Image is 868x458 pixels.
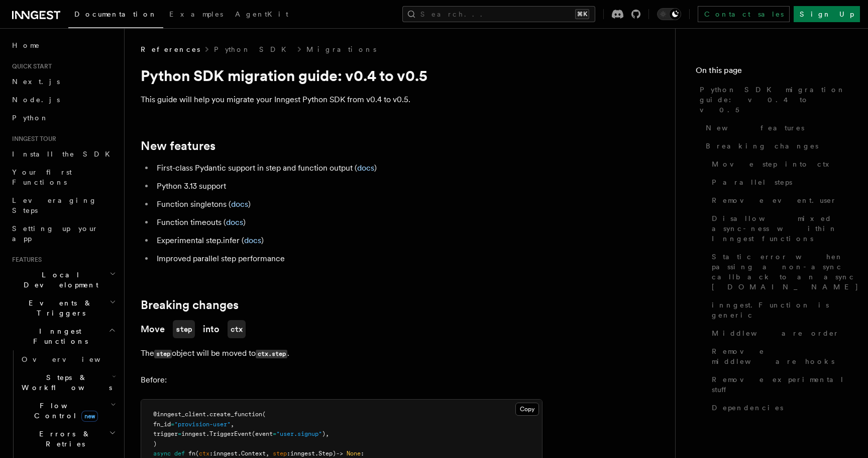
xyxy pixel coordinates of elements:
[708,173,848,191] a: Parallel steps
[12,196,97,214] span: Leveraging Steps
[8,266,118,294] button: Local Development
[8,145,118,163] a: Install the SDK
[8,62,52,70] span: Quick start
[515,403,539,416] button: Copy
[241,450,266,457] span: Context
[173,320,195,338] code: step
[315,450,318,457] span: .
[141,139,215,153] a: New features
[18,429,109,449] span: Errors & Retries
[228,320,246,338] code: ctx
[141,93,542,107] p: This guide will help you migrate your Inngest Python SDK from v0.4 to v0.5.
[700,85,848,115] span: Python SDK migration guide: v0.4 to v0.5
[712,252,859,292] span: Static error when passing a non-async callback to an async [DOMAIN_NAME]
[273,430,276,437] span: =
[361,450,364,457] span: :
[18,350,118,368] a: Overview
[8,109,118,127] a: Python
[708,370,848,399] a: Remove experimental stuff
[213,450,238,457] span: inngest
[276,430,322,437] span: "user.signup"
[708,209,848,248] a: Disallow mixed async-ness within Inngest functions
[262,411,266,418] span: (
[163,3,229,27] a: Examples
[696,64,848,81] h4: On this page
[273,450,287,457] span: step
[708,324,848,342] a: Middleware order
[18,368,118,397] button: Steps & Workflows
[12,114,49,122] span: Python
[22,355,125,363] span: Overview
[174,450,185,457] span: def
[154,234,542,248] li: Experimental step.infer ( )
[229,3,294,27] a: AgentKit
[154,350,172,358] code: step
[708,296,848,324] a: inngest.Function is generic
[178,430,181,437] span: =
[8,270,110,290] span: Local Development
[141,298,239,312] a: Breaking changes
[8,191,118,219] a: Leveraging Steps
[708,399,848,417] a: Dependencies
[8,219,118,248] a: Setting up your app
[209,450,213,457] span: :
[238,450,241,457] span: .
[154,252,542,266] li: Improved parallel step performance
[252,430,273,437] span: (event
[171,421,174,428] span: =
[706,141,818,151] span: Breaking changes
[8,326,108,346] span: Inngest Functions
[18,425,118,453] button: Errors & Retries
[18,372,112,393] span: Steps & Workflows
[141,346,542,361] p: The object will be moved to .
[153,440,157,447] span: )
[8,91,118,109] a: Node.js
[712,346,848,366] span: Remove middleware hooks
[174,421,231,428] span: "provision-user"
[290,450,315,457] span: inngest
[12,96,60,104] span: Node.js
[347,450,361,457] span: None
[12,78,60,86] span: Next.js
[712,300,848,320] span: inngest.Function is generic
[18,401,111,421] span: Flow Control
[712,374,848,395] span: Remove experimental stuff
[8,72,118,91] a: Next.js
[244,236,261,245] a: docs
[209,430,252,437] span: TriggerEvent
[318,450,336,457] span: Step)
[199,450,209,457] span: ctx
[266,450,269,457] span: ,
[336,450,343,457] span: ->
[698,6,790,22] a: Contact sales
[708,342,848,370] a: Remove middleware hooks
[141,66,542,85] h1: Python SDK migration guide: v0.4 to v0.5
[154,215,542,230] li: Function timeouts ( )
[154,197,542,211] li: Function singletons ( )
[209,411,262,418] span: create_function
[214,44,292,54] a: Python SDK
[231,421,234,428] span: ,
[708,191,848,209] a: Remove event.user
[153,411,206,418] span: @inngest_client
[287,450,290,457] span: :
[206,411,209,418] span: .
[226,217,243,227] a: docs
[657,8,681,20] button: Toggle dark mode
[702,119,848,137] a: New features
[322,430,329,437] span: ),
[708,155,848,173] a: Move step into ctx
[169,10,223,18] span: Examples
[141,373,542,387] p: Before:
[256,350,287,358] code: ctx.step
[74,10,157,18] span: Documentation
[8,298,110,318] span: Events & Triggers
[702,137,848,155] a: Breaking changes
[712,328,839,338] span: Middleware order
[402,6,595,22] button: Search...⌘K
[235,10,288,18] span: AgentKit
[181,430,209,437] span: inngest.
[154,161,542,175] li: First-class Pydantic support in step and function output ( )
[712,403,783,413] span: Dependencies
[153,430,178,437] span: trigger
